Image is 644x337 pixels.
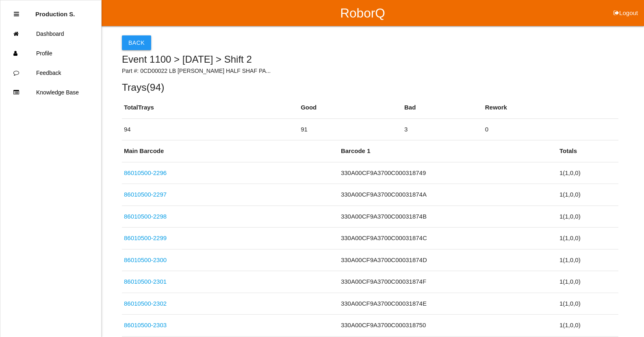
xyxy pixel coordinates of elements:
[402,118,483,140] td: 3
[557,228,618,249] td: 1 ( 1 , 0 , 0 )
[339,271,557,293] td: 330A00CF9A3700C00031874F
[122,35,151,50] button: Back
[339,228,557,249] td: 330A00CF9A3700C00031874C
[0,24,101,44] a: Dashboard
[124,300,167,307] a: 86010500-2302
[124,191,167,198] a: 86010500-2297
[557,206,618,228] td: 1 ( 1 , 0 , 0 )
[0,63,101,83] a: Feedback
[124,213,167,220] a: 86010500-2298
[124,169,167,176] a: 86010500-2296
[122,82,618,93] h5: Trays ( 94 )
[557,162,618,184] td: 1 ( 1 , 0 , 0 )
[557,184,618,206] td: 1 ( 1 , 0 , 0 )
[0,44,101,63] a: Profile
[124,234,167,241] a: 86010500-2299
[339,140,557,162] th: Barcode 1
[122,54,618,65] h5: Event 1100 > [DATE] > Shift 2
[299,97,402,118] th: Good
[339,162,557,184] td: 330A00CF9A3700C000318749
[299,118,402,140] td: 91
[0,83,101,102] a: Knowledge Base
[122,67,618,75] p: Part #: 0CD00022 LB [PERSON_NAME] HALF SHAF PA...
[483,97,618,118] th: Rework
[339,293,557,315] td: 330A00CF9A3700C00031874E
[339,206,557,228] td: 330A00CF9A3700C00031874B
[557,249,618,271] td: 1 ( 1 , 0 , 0 )
[339,249,557,271] td: 330A00CF9A3700C00031874D
[122,97,299,118] th: Total Trays
[35,4,75,18] p: Production Shifts
[557,140,618,162] th: Totals
[124,278,167,285] a: 86010500-2301
[14,4,19,24] div: Close
[483,118,618,140] td: 0
[122,118,299,140] td: 94
[124,256,167,263] a: 86010500-2300
[557,293,618,315] td: 1 ( 1 , 0 , 0 )
[557,315,618,337] td: 1 ( 1 , 0 , 0 )
[339,315,557,337] td: 330A00CF9A3700C000318750
[339,184,557,206] td: 330A00CF9A3700C00031874A
[122,140,339,162] th: Main Barcode
[557,271,618,293] td: 1 ( 1 , 0 , 0 )
[124,322,167,328] a: 86010500-2303
[402,97,483,118] th: Bad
